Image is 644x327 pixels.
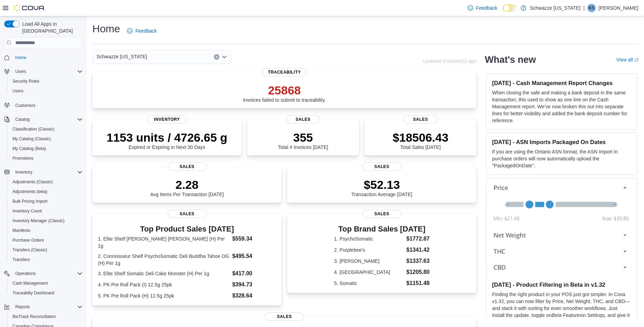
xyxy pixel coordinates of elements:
[334,269,403,276] dt: 4. [GEOGRAPHIC_DATA]
[124,24,159,38] a: Feedback
[12,208,42,214] span: Inventory Count
[407,279,430,287] dd: $1151.48
[232,269,276,278] dd: $417.00
[10,226,33,235] a: Manifests
[587,4,596,12] div: Kyle Silfer
[12,67,29,76] button: Users
[262,68,307,76] span: Traceability
[12,78,39,84] span: Security Roles
[19,20,83,34] span: Load All Apps in [GEOGRAPHIC_DATA]
[12,269,83,278] span: Operations
[10,217,83,225] span: Inventory Manager (Classic)
[10,207,45,215] a: Inventory Count
[12,115,83,124] span: Catalog
[232,280,276,289] dd: $394.73
[107,131,227,144] p: 1153 units / 4726.65 g
[10,187,83,196] span: Adjustments (beta)
[1,52,85,62] button: Home
[168,162,207,171] span: Sales
[12,303,83,311] span: Reports
[492,79,631,86] h3: [DATE] - Cash Management Report Changes
[7,255,85,265] button: Transfers
[10,236,47,244] a: Purchase Orders
[12,257,30,262] span: Transfers
[10,217,67,225] a: Inventory Manager (Classic)
[362,210,401,218] span: Sales
[10,125,57,133] a: Classification (Classic)
[243,83,326,103] div: Invoices failed to submit to traceability.
[10,144,49,153] a: My Catalog (Beta)
[10,255,83,264] span: Transfers
[10,207,83,215] span: Inventory Count
[7,187,85,196] button: Adjustments (beta)
[286,115,320,124] span: Sales
[485,54,536,65] h2: What's new
[583,4,585,12] p: |
[15,169,32,175] span: Inventory
[7,245,85,255] button: Transfers (Classic)
[12,146,46,151] span: My Catalog (Beta)
[10,289,57,297] a: Traceabilty Dashboard
[492,281,631,288] h3: [DATE] - Product Filtering in Beta in v1.32
[7,76,85,86] button: Security Roles
[351,178,412,192] p: $52.13
[393,131,449,144] p: $18506.43
[10,279,83,287] span: Cash Management
[503,5,517,12] input: Dark Mode
[12,126,55,132] span: Classification (Classic)
[12,53,29,62] a: Home
[12,303,33,311] button: Reports
[232,252,276,260] dd: $495.54
[98,253,229,267] dt: 2. Connoisseur Shelf PsychoSomatic Deli Buddha Tahoe OG (H) Per 1g
[7,86,85,96] button: Users
[10,125,83,133] span: Classification (Classic)
[12,290,54,296] span: Traceabilty Dashboard
[1,67,85,76] button: Users
[407,246,430,254] dd: $1341.42
[98,292,229,299] dt: 5. PK Pre Roll Pack (H) 12.5g 25pk
[362,162,401,171] span: Sales
[10,226,83,235] span: Manifests
[407,268,430,276] dd: $1205.80
[15,55,26,60] span: Home
[599,4,638,12] p: [PERSON_NAME]
[12,101,83,109] span: Customers
[492,89,631,124] p: When closing the safe and making a bank deposit in the same transaction, this used to show as one...
[12,179,53,185] span: Adjustments (Classic)
[1,302,85,312] button: Reports
[12,314,56,319] span: BioTrack Reconciliation
[7,177,85,187] button: Adjustments (Classic)
[334,258,403,265] dt: 3. [PERSON_NAME]
[12,269,39,278] button: Operations
[7,206,85,216] button: Inventory Count
[1,115,85,124] button: Catalog
[465,1,500,15] a: Feedback
[530,4,580,12] p: Schwazze [US_STATE]
[407,235,430,243] dd: $1772.87
[98,225,276,233] h3: Top Product Sales [DATE]
[476,5,497,11] span: Feedback
[214,54,219,60] button: Clear input
[589,4,594,12] span: KS
[10,178,83,186] span: Adjustments (Classic)
[10,77,83,85] span: Security Roles
[15,117,30,122] span: Catalog
[10,154,83,162] span: Promotions
[12,67,83,76] span: Users
[107,131,227,150] div: Expired or Expiring in Next 30 Days
[1,100,85,110] button: Customers
[351,178,412,197] div: Transaction Average [DATE]
[278,131,328,150] div: Total # Invoices [DATE]
[98,235,229,249] dt: 1. Elite Shelf [PERSON_NAME] [PERSON_NAME] (H) Per 1g
[7,144,85,153] button: My Catalog (Beta)
[492,148,631,169] p: If you are using the Ontario ASN format, the ASN Import in purchase orders will now automatically...
[10,312,83,321] span: BioTrack Reconciliation
[10,187,50,196] a: Adjustments (beta)
[265,312,304,321] span: Sales
[168,210,207,218] span: Sales
[1,167,85,177] button: Inventory
[135,27,157,34] span: Feedback
[616,57,638,62] a: View allExternal link
[334,280,403,287] dt: 5. Somatic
